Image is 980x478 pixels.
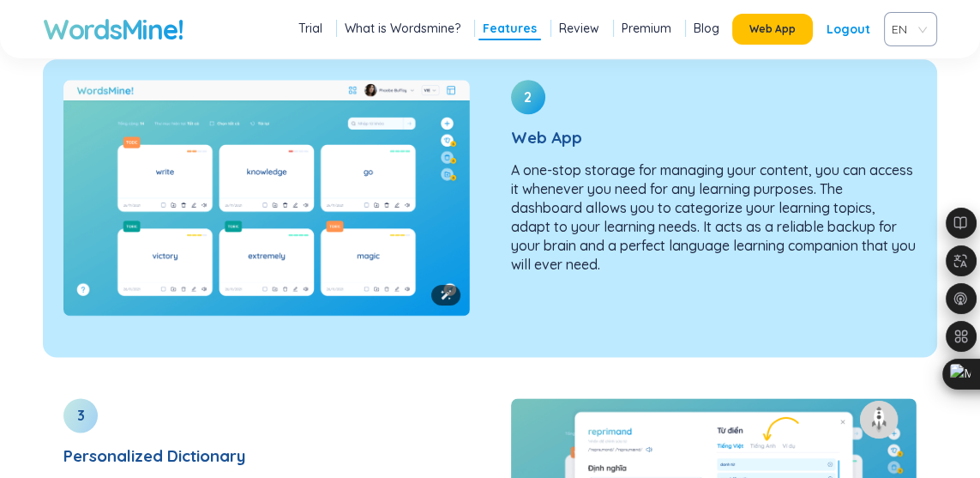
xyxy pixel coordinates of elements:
[511,160,917,274] p: A one-stop storage for managing your content, you can access it whenever you need for any learnin...
[511,80,545,114] div: 2
[865,406,893,433] img: to top
[694,20,719,37] a: Blog
[827,14,870,45] div: Logout
[63,80,470,316] img: Web App
[298,20,322,37] a: Trial
[63,398,98,433] div: 3
[732,14,813,45] button: Web App
[511,128,917,147] h3: Web App
[43,12,183,46] a: WordsMine!
[622,20,671,37] a: Premium
[749,22,796,36] span: Web App
[892,16,923,42] span: VIE
[63,446,470,465] h3: Personalized Dictionary
[559,20,599,37] a: Review
[483,20,537,37] a: Features
[345,20,460,37] a: What is Wordsmine?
